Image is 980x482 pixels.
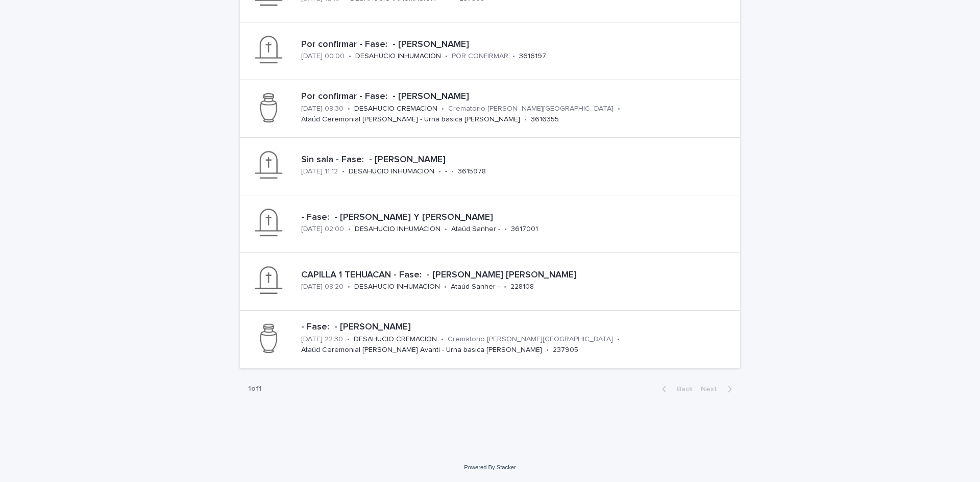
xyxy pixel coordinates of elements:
[240,376,270,401] p: 1 of 1
[442,105,444,113] p: •
[301,346,542,354] p: Ataúd Ceremonial [PERSON_NAME] Avanti - Urna basica [PERSON_NAME]
[354,335,437,344] p: DESAHUCIO CREMACION
[301,335,343,344] p: [DATE] 22:30
[451,283,500,291] p: Ataúd Sanher -
[349,167,434,176] p: DESAHUCIO INHUMACION
[301,167,338,176] p: [DATE] 11:12
[617,335,620,344] p: •
[355,225,440,234] p: DESAHUCIO INHUMACION
[531,115,559,124] p: 3616355
[671,386,693,393] span: Back
[452,52,508,61] p: POR CONFIRMAR
[504,225,507,234] p: •
[451,225,500,234] p: Ataúd Sanher -
[240,22,740,80] a: Por confirmar - Fase: - [PERSON_NAME][DATE] 00:00•DESAHUCIO INHUMACION•POR CONFIRMAR•3616197
[524,115,527,124] p: •
[654,385,697,394] button: Back
[354,105,437,113] p: DESAHUCIO CREMACION
[546,346,549,354] p: •
[444,283,447,291] p: •
[511,225,538,234] p: 3617001
[354,283,440,291] p: DESAHUCIO INHUMACION
[458,167,486,176] p: 3615978
[441,335,444,344] p: •
[348,283,350,291] p: •
[701,386,723,393] span: Next
[301,270,736,281] p: CAPILLA 1 TEHUACAN - Fase: - [PERSON_NAME] [PERSON_NAME]
[301,225,344,234] p: [DATE] 02:00
[342,167,345,176] p: •
[240,311,740,368] a: - Fase: - [PERSON_NAME][DATE] 22:30•DESAHUCIO CREMACION•Crematorio [PERSON_NAME][GEOGRAPHIC_DATA]...
[301,155,630,166] p: Sin sala - Fase: - [PERSON_NAME]
[301,283,344,291] p: [DATE] 08:20
[301,105,344,113] p: [DATE] 08:30
[355,52,441,61] p: DESAHUCIO INHUMACION
[451,167,454,176] p: •
[504,283,506,291] p: •
[301,39,714,50] p: Por confirmar - Fase: - [PERSON_NAME]
[697,385,740,394] button: Next
[347,335,350,344] p: •
[301,91,736,103] p: Por confirmar - Fase: - [PERSON_NAME]
[301,115,520,124] p: Ataúd Ceremonial [PERSON_NAME] - Urna basica [PERSON_NAME]
[240,80,740,138] a: Por confirmar - Fase: - [PERSON_NAME][DATE] 08:30•DESAHUCIO CREMACION•Crematorio [PERSON_NAME][GE...
[240,253,740,311] a: CAPILLA 1 TEHUACAN - Fase: - [PERSON_NAME] [PERSON_NAME][DATE] 08:20•DESAHUCIO INHUMACION•Ataúd S...
[348,105,350,113] p: •
[348,225,351,234] p: •
[438,167,441,176] p: •
[448,105,614,113] p: Crematorio [PERSON_NAME][GEOGRAPHIC_DATA]
[349,52,351,61] p: •
[301,322,736,333] p: - Fase: - [PERSON_NAME]
[510,283,534,291] p: 228108
[301,212,730,223] p: - Fase: - [PERSON_NAME] Y [PERSON_NAME]
[445,225,447,234] p: •
[301,52,345,61] p: [DATE] 00:00
[445,52,448,61] p: •
[445,167,447,176] p: -
[512,52,515,61] p: •
[464,464,516,470] a: Powered By Stacker
[618,105,620,113] p: •
[448,335,613,344] p: Crematorio [PERSON_NAME][GEOGRAPHIC_DATA]
[240,195,740,253] a: - Fase: - [PERSON_NAME] Y [PERSON_NAME][DATE] 02:00•DESAHUCIO INHUMACION•Ataúd Sanher -•3617001
[553,346,578,354] p: 237905
[519,52,546,61] p: 3616197
[240,138,740,195] a: Sin sala - Fase: - [PERSON_NAME][DATE] 11:12•DESAHUCIO INHUMACION•-•3615978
